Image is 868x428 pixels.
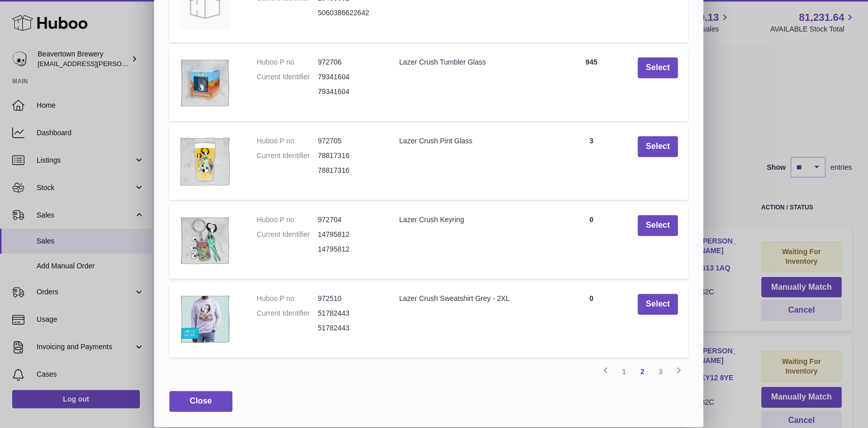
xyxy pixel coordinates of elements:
dd: 51782443 [318,309,379,318]
dd: 51782443 [318,323,379,333]
dd: 972705 [318,136,379,146]
td: 0 [555,205,627,279]
button: Select [638,294,678,315]
button: Select [638,136,678,157]
dd: 972510 [318,294,379,303]
dd: 79341604 [318,87,379,97]
td: 0 [555,284,627,357]
dt: Current Identifier [257,230,318,239]
dt: Huboo P no [257,215,318,225]
img: Lazer Crush Sweatshirt Grey - 2XL [179,294,230,345]
a: 2 [633,362,651,381]
dt: Current Identifier [257,151,318,161]
dd: 78817316 [318,166,379,175]
dd: 14795812 [318,230,379,239]
dd: 972706 [318,57,379,67]
dd: 5060386622642 [318,8,379,18]
button: Select [638,215,678,236]
div: Lazer Crush Pint Glass [399,136,545,146]
a: 3 [651,362,670,381]
span: Close [190,396,212,405]
a: 1 [615,362,633,381]
img: Lazer Crush Keyring [179,215,230,266]
td: 945 [555,47,627,121]
dt: Huboo P no [257,294,318,303]
img: Lazer Crush Tumbler Glass [179,57,230,108]
dt: Huboo P no [257,136,318,146]
div: Lazer Crush Sweatshirt Grey - 2XL [399,294,545,303]
dd: 79341604 [318,72,379,82]
dt: Huboo P no [257,57,318,67]
dt: Current Identifier [257,309,318,318]
button: Close [169,391,232,412]
dd: 972704 [318,215,379,225]
div: Lazer Crush Tumbler Glass [399,57,545,67]
img: Lazer Crush Pint Glass [179,136,230,187]
button: Select [638,57,678,78]
dt: Current Identifier [257,72,318,82]
dd: 14795812 [318,244,379,254]
dd: 78817316 [318,151,379,161]
div: Lazer Crush Keyring [399,215,545,225]
td: 3 [555,126,627,200]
